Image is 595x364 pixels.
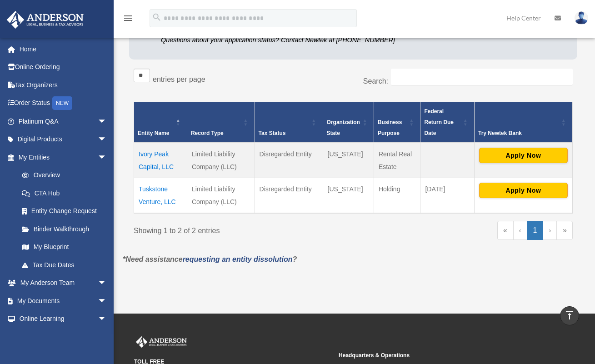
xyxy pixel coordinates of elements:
a: Platinum Q&Aarrow_drop_down [6,112,120,130]
td: [US_STATE] [323,178,374,214]
td: Disregarded Entity [255,143,323,178]
th: Federal Return Due Date: Activate to sort [420,102,475,143]
a: My Documentsarrow_drop_down [6,292,120,310]
td: Disregarded Entity [255,178,323,214]
a: Online Ordering [6,58,120,76]
td: Holding [374,178,420,214]
a: CTA Hub [13,184,116,202]
a: My Blueprint [13,238,116,256]
a: Billingarrow_drop_down [6,328,120,346]
th: Tax Status: Activate to sort [255,102,323,143]
a: First [497,221,513,240]
span: Tax Status [259,130,286,136]
button: Apply Now [479,148,568,163]
a: vertical_align_top [560,306,579,325]
div: NEW [52,96,72,110]
span: Organization State [327,119,360,136]
i: search [152,12,162,22]
a: Tax Organizers [6,76,120,94]
a: Last [557,221,573,240]
a: requesting an entity dissolution [183,255,293,263]
td: Ivory Peak Capital, LLC [134,143,187,178]
a: My Anderson Teamarrow_drop_down [6,274,120,292]
span: Federal Return Due Date [424,108,454,136]
a: Next [543,221,557,240]
label: Search: [363,77,388,85]
th: Business Purpose: Activate to sort [374,102,420,143]
img: Anderson Advisors Platinum Portal [4,11,86,29]
td: Tuskstone Venture, LLC [134,178,187,214]
th: Organization State: Activate to sort [323,102,374,143]
span: arrow_drop_down [98,148,116,167]
th: Entity Name: Activate to invert sorting [134,102,187,143]
button: Apply Now [479,183,568,198]
span: arrow_drop_down [98,112,116,131]
span: Record Type [191,130,224,136]
div: Showing 1 to 2 of 2 entries [134,221,346,237]
td: Rental Real Estate [374,143,420,178]
a: Tax Due Dates [13,256,116,274]
a: Home [6,40,120,58]
span: Business Purpose [378,119,402,136]
span: Entity Name [138,130,169,136]
span: arrow_drop_down [98,130,116,149]
a: My Entitiesarrow_drop_down [6,148,116,166]
a: Order StatusNEW [6,94,120,113]
img: User Pic [575,11,588,25]
div: Try Newtek Bank [478,128,559,139]
img: Anderson Advisors Platinum Portal [134,336,189,348]
td: Limited Liability Company (LLC) [187,178,255,214]
td: [US_STATE] [323,143,374,178]
a: 1 [527,221,543,240]
a: Digital Productsarrow_drop_down [6,130,120,149]
a: Entity Change Request [13,202,116,220]
em: *Need assistance ? [123,255,297,263]
i: vertical_align_top [564,310,575,321]
td: Limited Liability Company (LLC) [187,143,255,178]
th: Record Type: Activate to sort [187,102,255,143]
span: arrow_drop_down [98,274,116,293]
a: Overview [13,166,111,184]
a: Previous [513,221,527,240]
span: arrow_drop_down [98,292,116,310]
label: entries per page [153,75,205,83]
span: arrow_drop_down [98,328,116,346]
a: Binder Walkthrough [13,220,116,238]
p: Questions about your application status? Contact Newtek at [PHONE_NUMBER] [161,35,437,46]
a: menu [123,16,134,24]
a: Online Learningarrow_drop_down [6,310,120,328]
th: Try Newtek Bank : Activate to sort [474,102,572,143]
small: Headquarters & Operations [339,351,537,360]
i: menu [123,13,134,24]
span: arrow_drop_down [98,310,116,329]
td: [DATE] [420,178,475,214]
